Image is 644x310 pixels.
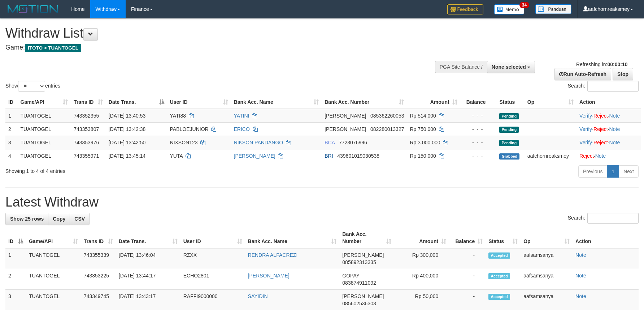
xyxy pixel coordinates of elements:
th: Game/API: activate to sort column ascending [26,228,81,248]
th: User ID: activate to sort column ascending [180,228,245,248]
a: Run Auto-Refresh [554,68,611,80]
a: [PERSON_NAME] [234,153,275,159]
div: PGA Site Balance / [435,61,487,73]
th: Status [496,95,524,109]
input: Search: [587,213,639,224]
span: Pending [499,113,519,119]
th: Balance: activate to sort column ascending [449,228,486,248]
th: Status: activate to sort column ascending [486,228,521,248]
a: Next [619,165,639,178]
label: Show entries [5,81,60,92]
th: Op: activate to sort column ascending [525,95,576,109]
span: Refreshing in: [576,61,627,67]
a: Note [609,140,620,145]
span: NIXSON123 [170,140,198,145]
td: · [576,149,641,162]
th: Trans ID: activate to sort column ascending [71,95,106,109]
td: · · [576,136,641,149]
td: 743355339 [81,248,116,269]
span: Grabbed [499,153,519,160]
div: - - - [463,139,494,146]
td: Rp 400,000 [394,269,449,290]
td: Rp 300,000 [394,248,449,269]
a: CSV [70,213,90,225]
td: [DATE] 13:46:04 [116,248,180,269]
th: ID [5,95,18,109]
div: - - - [463,152,494,160]
td: TUANTOGEL [26,248,81,269]
button: None selected [487,61,535,73]
span: Copy 085892313335 to clipboard [342,259,376,265]
span: CSV [74,216,85,222]
th: Bank Acc. Name: activate to sort column ascending [245,228,340,248]
th: ID: activate to sort column descending [5,228,26,248]
span: Copy 083874911092 to clipboard [342,280,376,286]
span: Rp 3.000.000 [410,140,440,145]
a: Verify [579,140,592,145]
th: Action [573,228,639,248]
a: Note [609,126,620,132]
span: [PERSON_NAME] [342,293,384,299]
th: Balance [460,95,497,109]
td: 1 [5,248,26,269]
a: Show 25 rows [5,213,48,225]
th: Date Trans.: activate to sort column ascending [116,228,180,248]
td: - [449,248,486,269]
span: Accepted [488,294,510,300]
span: Copy 7723076996 to clipboard [339,140,367,145]
span: BRI [325,153,333,159]
td: 743353225 [81,269,116,290]
td: · · [576,109,641,123]
a: Note [575,252,586,258]
span: 743353976 [74,140,99,145]
img: panduan.png [535,4,571,14]
td: [DATE] 13:44:17 [116,269,180,290]
td: · · [576,122,641,136]
th: Amount: activate to sort column ascending [407,95,460,109]
th: Date Trans.: activate to sort column descending [106,95,167,109]
a: Verify [579,126,592,132]
td: 1 [5,109,18,123]
a: Verify [579,113,592,119]
span: Copy 085602536303 to clipboard [342,301,376,306]
a: ERICO [234,126,250,132]
span: [DATE] 13:45:14 [109,153,145,159]
td: ECHO2801 [180,269,245,290]
th: Game/API: activate to sort column ascending [18,95,71,109]
td: TUANTOGEL [18,109,71,123]
a: Stop [613,68,633,80]
td: 2 [5,269,26,290]
span: GOPAY [342,273,359,279]
div: - - - [463,112,494,119]
span: 743353807 [74,126,99,132]
td: 4 [5,149,18,162]
a: Previous [578,165,607,178]
span: None selected [492,64,526,70]
a: Reject [593,140,608,145]
span: Copy 085362260053 to clipboard [370,113,404,119]
a: RENDRA ALFACREZI [248,252,298,258]
span: [DATE] 13:40:53 [109,113,145,119]
a: 1 [607,165,619,178]
th: Op: activate to sort column ascending [521,228,573,248]
td: aafsamsanya [521,248,573,269]
td: aafsamsanya [521,269,573,290]
td: RZXX [180,248,245,269]
span: BCA [325,140,335,145]
td: aafchornreaksmey [525,149,576,162]
span: [DATE] 13:42:50 [109,140,145,145]
td: 2 [5,122,18,136]
a: [PERSON_NAME] [248,273,290,279]
a: SAYIDIN [248,293,268,299]
span: Rp 514.000 [410,113,436,119]
span: Pending [499,127,519,133]
label: Search: [568,81,639,92]
span: [PERSON_NAME] [325,126,366,132]
a: YATINI [234,113,249,119]
a: Note [575,293,586,299]
th: Bank Acc. Number: activate to sort column ascending [339,228,394,248]
span: YATI88 [170,113,186,119]
strong: 00:00:10 [607,61,627,67]
span: Copy 082280013327 to clipboard [370,126,404,132]
th: User ID: activate to sort column ascending [167,95,231,109]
